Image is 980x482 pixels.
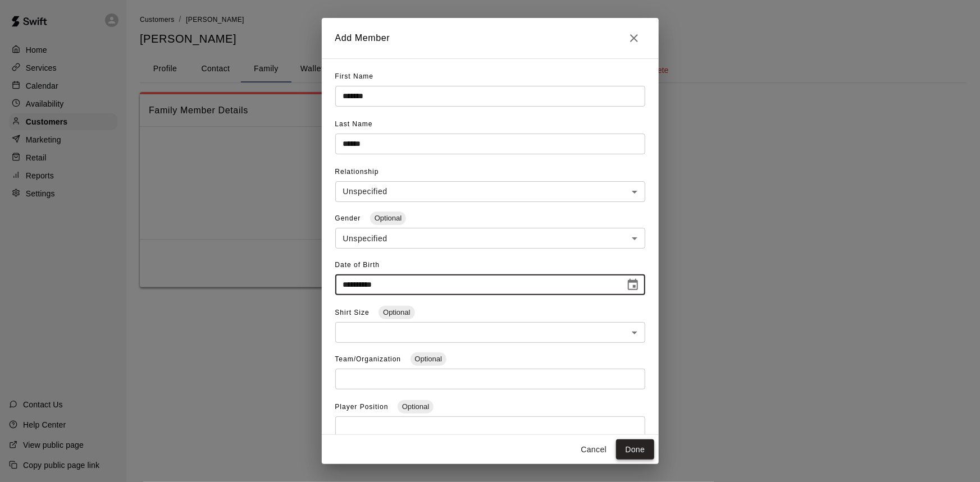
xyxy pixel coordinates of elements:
span: Shirt Size [335,309,372,316]
h2: Add Member [322,18,659,58]
button: Cancel [576,439,612,460]
button: Choose date, selected date is Apr 20, 2016 [622,274,644,296]
span: Date of Birth [335,261,380,269]
span: Player Position [335,403,391,411]
span: Optional [398,402,434,411]
button: Done [616,439,654,460]
span: Optional [379,308,414,316]
span: Team/Organization [335,355,404,363]
div: Unspecified [335,181,645,202]
span: Last Name [335,120,373,128]
span: Gender [335,214,363,222]
span: First Name [335,72,374,80]
button: Close [623,27,645,49]
span: Relationship [335,168,379,176]
span: Optional [411,355,446,363]
div: Unspecified [335,228,645,249]
span: Optional [370,214,406,222]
